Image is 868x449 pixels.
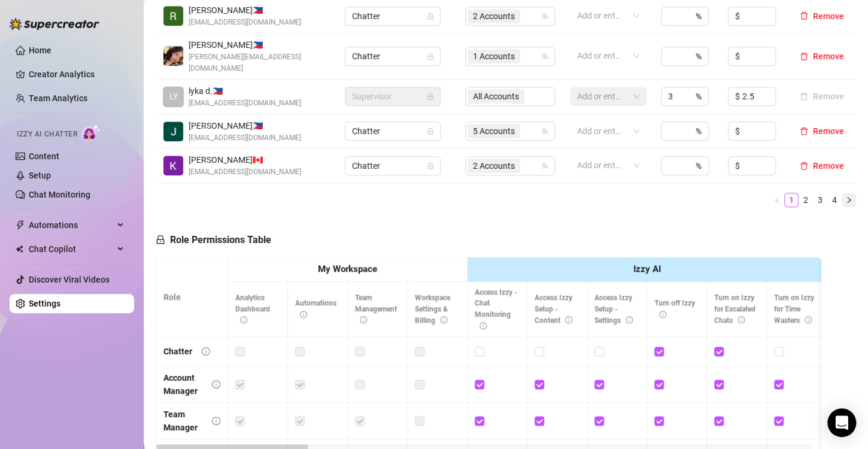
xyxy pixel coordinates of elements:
[295,299,336,318] span: Automations
[235,293,270,324] span: Analytics Dashboard
[784,193,799,207] li: 1
[202,347,210,356] span: info-circle
[156,233,271,247] h5: Role Permissions Table
[29,299,60,308] a: Settings
[427,93,434,100] span: lock
[845,196,852,204] span: right
[163,6,183,26] img: Riza Joy Barrera
[318,263,377,274] strong: My Workspace
[189,84,301,98] span: lyka d. 🇵🇭
[352,47,433,65] span: Chatter
[360,316,367,323] span: info-circle
[163,408,202,434] div: Team Manager
[189,4,301,17] span: [PERSON_NAME] 🇵🇭
[352,7,433,25] span: Chatter
[163,345,192,358] div: Chatter
[774,293,814,324] span: Turn on Izzy for Time Wasters
[827,193,842,207] li: 4
[813,11,844,21] span: Remove
[189,51,330,74] span: [PERSON_NAME][EMAIL_ADDRESS][DOMAIN_NAME]
[29,171,51,180] a: Setup
[565,316,572,323] span: info-circle
[827,408,856,437] div: Open Intercom Messenger
[770,193,784,207] button: left
[785,193,798,207] a: 1
[473,10,515,23] span: 2 Accounts
[156,257,228,337] th: Role
[29,275,110,284] a: Discover Viral Videos
[805,316,812,323] span: info-circle
[29,45,51,55] a: Home
[795,124,849,138] button: Remove
[163,46,183,66] img: Joyce Valerio
[352,157,433,175] span: Chatter
[799,193,812,207] a: 2
[468,9,520,23] span: 2 Accounts
[842,193,856,207] button: right
[842,193,856,207] li: Next Page
[352,87,433,105] span: Supervisor
[16,220,25,230] span: thunderbolt
[29,190,90,199] a: Chat Monitoring
[473,125,515,138] span: 5 Accounts
[814,193,827,207] a: 3
[10,18,99,30] img: logo-BBDzfeDw.svg
[800,127,808,135] span: delete
[355,293,397,324] span: Team Management
[795,159,849,173] button: Remove
[594,293,633,324] span: Access Izzy Setup - Settings
[189,38,330,51] span: [PERSON_NAME] 🇵🇭
[479,322,487,329] span: info-circle
[468,124,520,138] span: 5 Accounts
[29,239,114,259] span: Chat Copilot
[427,128,434,135] span: lock
[415,293,450,324] span: Workspace Settings & Billing
[800,11,808,20] span: delete
[813,161,844,171] span: Remove
[189,119,301,132] span: [PERSON_NAME] 🇵🇭
[813,193,827,207] li: 3
[714,293,755,324] span: Turn on Izzy for Escalated Chats
[29,65,125,84] a: Creator Analytics
[300,311,307,318] span: info-circle
[468,49,520,63] span: 1 Accounts
[633,263,661,274] strong: Izzy AI
[352,122,433,140] span: Chatter
[541,128,548,135] span: team
[541,53,548,60] span: team
[813,126,844,136] span: Remove
[738,316,745,323] span: info-circle
[212,417,220,425] span: info-circle
[240,316,247,323] span: info-circle
[189,153,301,166] span: [PERSON_NAME] 🇨🇦
[427,53,434,60] span: lock
[626,316,633,323] span: info-circle
[773,196,781,204] span: left
[799,193,813,207] li: 2
[169,90,178,103] span: LY
[82,124,101,141] img: AI Chatter
[189,132,301,144] span: [EMAIL_ADDRESS][DOMAIN_NAME]
[473,50,515,63] span: 1 Accounts
[29,216,114,235] span: Automations
[163,371,202,398] div: Account Manager
[813,51,844,61] span: Remove
[541,13,548,20] span: team
[427,162,434,169] span: lock
[163,122,183,141] img: Jai Mata
[770,193,784,207] li: Previous Page
[800,162,808,170] span: delete
[828,193,841,207] a: 4
[29,151,59,161] a: Content
[156,235,165,244] span: lock
[800,52,808,60] span: delete
[468,159,520,173] span: 2 Accounts
[163,156,183,175] img: Kristine Flores
[654,299,695,318] span: Turn off Izzy
[29,93,87,103] a: Team Analytics
[795,9,849,23] button: Remove
[212,380,220,389] span: info-circle
[535,293,572,324] span: Access Izzy Setup - Content
[541,162,548,169] span: team
[659,311,666,318] span: info-circle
